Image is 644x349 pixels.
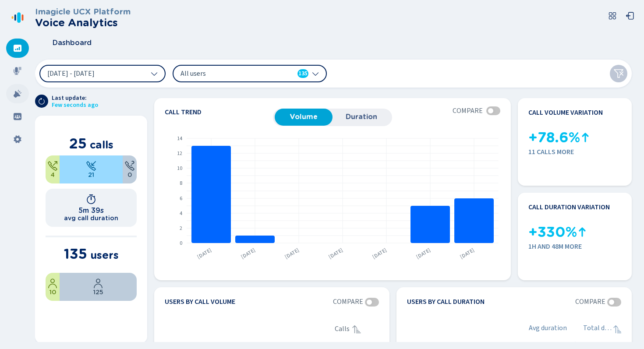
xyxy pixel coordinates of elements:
[78,206,104,215] h1: 5m 39s
[90,249,119,261] span: users
[47,161,58,171] svg: telephone-outbound
[180,224,182,232] text: 2
[46,155,60,183] div: 16%
[180,194,182,202] text: 6
[575,298,605,306] span: Compare
[60,155,123,183] div: 84%
[35,7,131,17] h3: Imagicle UCX Platform
[50,289,56,296] span: 10
[6,130,29,149] div: Settings
[580,132,591,143] svg: kpi-up
[93,278,103,289] svg: user-profile
[453,107,483,115] span: Compare
[283,246,301,260] text: [DATE]
[196,246,213,260] text: [DATE]
[327,246,344,260] text: [DATE]
[279,113,328,121] span: Volume
[180,179,182,187] text: 8
[127,171,132,178] span: 0
[626,11,634,20] svg: box-arrow-left
[53,39,92,47] span: Dashboard
[529,324,567,335] span: Avg duration
[180,239,182,247] text: 0
[583,324,621,335] div: Total duration
[123,155,137,183] div: 0%
[583,324,612,335] span: Total duration
[46,273,60,301] div: 7.41%
[337,113,386,121] span: Duration
[528,148,622,156] span: 11 calls more
[13,112,22,121] svg: groups-filled
[407,298,485,307] h4: Users by call duration
[333,109,390,125] button: Duration
[6,107,29,126] div: Groups
[47,70,95,77] span: [DATE] - [DATE]
[52,102,98,109] span: Few seconds ago
[151,70,158,77] svg: chevron-down
[69,135,87,152] span: 25
[177,134,182,142] text: 14
[38,98,45,105] svg: arrow-clockwise
[177,149,182,157] text: 12
[333,298,363,306] span: Compare
[86,194,96,204] svg: timer
[577,227,587,237] svg: kpi-up
[88,171,94,178] span: 21
[52,95,98,102] span: Last update:
[50,171,55,178] span: 4
[64,215,118,222] h2: avg call duration
[6,61,29,81] div: Recordings
[312,70,319,77] svg: chevron-down
[528,224,577,240] span: +330%
[90,138,113,151] span: calls
[86,161,96,171] svg: telephone-inbound
[335,325,350,333] span: Calls
[35,17,131,29] h2: Voice Analytics
[298,69,308,78] span: 135
[415,246,432,260] text: [DATE]
[13,67,22,75] svg: mic-fill
[612,324,623,335] svg: sortAscending
[93,289,103,296] span: 125
[610,65,627,82] button: Clear filters
[351,324,362,335] div: Sorted ascending, click to sort descending
[240,246,257,260] text: [DATE]
[13,44,22,53] svg: dashboard-filled
[39,65,166,82] button: [DATE] - [DATE]
[371,246,388,260] text: [DATE]
[613,68,624,79] svg: funnel-disabled
[180,209,182,217] text: 4
[528,243,622,250] span: 1h and 48m more
[351,324,362,335] svg: sortAscending
[180,69,281,78] span: All users
[6,39,29,58] div: Dashboard
[528,109,603,116] h4: Call volume variation
[177,164,182,172] text: 10
[60,273,137,301] div: 92.59%
[612,324,623,335] div: Sorted ascending, click to sort descending
[165,298,235,307] h4: Users by call volume
[64,245,87,262] span: 135
[459,246,476,260] text: [DATE]
[528,203,610,211] h4: Call duration variation
[275,109,333,125] button: Volume
[165,109,273,116] h4: Call trend
[13,89,22,98] svg: alarm-filled
[528,130,580,146] span: +78.6%
[335,324,379,335] div: Calls
[47,278,58,289] svg: user-profile
[124,161,135,171] svg: unknown-call
[6,84,29,103] div: Alarms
